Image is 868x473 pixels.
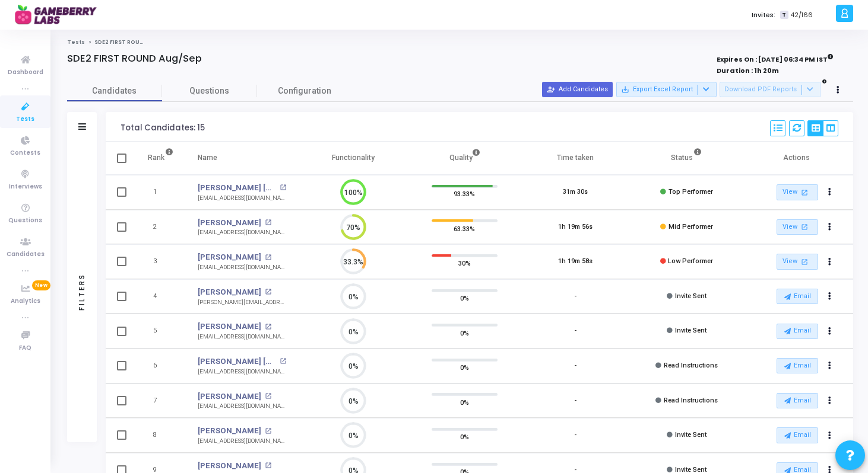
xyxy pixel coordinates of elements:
mat-icon: open_in_new [265,254,271,261]
span: 93.33% [454,188,475,200]
span: 42/166 [791,10,813,20]
span: Candidates [67,85,162,97]
mat-icon: open_in_new [280,358,286,365]
mat-icon: open_in_new [265,462,271,469]
th: Quality [409,142,520,175]
a: View [777,219,818,235]
div: [EMAIL_ADDRESS][DOMAIN_NAME] [198,228,286,237]
button: Export Excel Report [616,82,717,97]
a: [PERSON_NAME] [PERSON_NAME] [198,182,276,194]
button: Actions [822,288,838,305]
div: 31m 30s [563,187,588,197]
span: Invite Sent [675,431,707,439]
a: Tests [67,39,85,46]
mat-icon: open_in_new [265,428,271,434]
span: Tests [16,114,34,124]
div: - [574,326,576,336]
span: New [32,280,50,290]
span: 0% [460,362,469,373]
a: [PERSON_NAME] [198,217,261,229]
div: Time taken [557,151,594,164]
div: 1h 19m 56s [558,222,593,232]
td: 1 [135,175,186,210]
span: Read Instructions [664,362,718,369]
div: - [574,292,576,302]
a: [PERSON_NAME] [198,251,261,263]
th: Rank [135,142,186,175]
span: Invite Sent [675,327,707,334]
button: Email [777,324,818,339]
span: 0% [460,431,469,443]
span: 0% [460,396,469,408]
div: [EMAIL_ADDRESS][DOMAIN_NAME] [198,263,286,272]
div: Total Candidates: 15 [121,123,205,133]
td: 2 [135,210,186,245]
span: Candidates [7,250,45,260]
h4: SDE2 FIRST ROUND Aug/Sep [67,53,202,65]
a: [PERSON_NAME] [PERSON_NAME] [198,356,276,367]
span: 30% [458,257,471,269]
div: - [574,430,576,440]
mat-icon: open_in_new [265,289,271,295]
button: Actions [822,219,838,235]
span: 0% [460,292,469,304]
a: View [777,184,818,200]
label: Invites: [752,10,775,20]
span: Dashboard [8,68,43,78]
button: Actions [822,427,838,444]
div: Filters [77,226,87,357]
span: Questions [8,216,42,226]
span: T [780,11,788,20]
button: Actions [822,392,838,409]
td: 5 [135,314,186,349]
mat-icon: open_in_new [280,184,286,191]
span: Analytics [11,296,40,306]
div: Name [198,151,217,164]
div: - [574,361,576,371]
a: [PERSON_NAME] [198,425,261,437]
button: Email [777,427,818,443]
nav: breadcrumb [67,39,853,46]
span: Contests [10,148,40,158]
mat-icon: open_in_new [265,219,271,226]
button: Actions [822,184,838,201]
span: Top Performer [669,188,713,196]
a: View [777,254,818,270]
button: Email [777,358,818,373]
span: Configuration [278,85,331,97]
mat-icon: save_alt [621,85,629,94]
td: 6 [135,349,186,383]
td: 4 [135,279,186,314]
mat-icon: open_in_new [265,324,271,330]
div: [EMAIL_ADDRESS][DOMAIN_NAME] [198,333,286,341]
div: [EMAIL_ADDRESS][DOMAIN_NAME] [198,437,286,446]
span: Questions [162,85,257,97]
button: Actions [822,358,838,375]
img: logo [15,3,104,27]
div: 1h 19m 58s [558,257,593,267]
div: [EMAIL_ADDRESS][DOMAIN_NAME] [198,367,286,376]
span: Low Performer [668,257,713,265]
mat-icon: open_in_new [799,222,809,232]
span: Interviews [9,182,42,192]
strong: Expires On : [DATE] 06:34 PM IST [717,52,834,65]
div: [EMAIL_ADDRESS][DOMAIN_NAME] [198,194,286,203]
a: [PERSON_NAME] [198,321,261,333]
div: [PERSON_NAME][EMAIL_ADDRESS][DOMAIN_NAME] [198,298,286,307]
a: [PERSON_NAME] [198,286,261,298]
a: [PERSON_NAME] [198,460,261,472]
button: Actions [822,323,838,340]
span: FAQ [19,343,31,353]
button: Email [777,393,818,408]
mat-icon: open_in_new [799,257,809,267]
td: 7 [135,383,186,418]
div: View Options [807,120,838,136]
button: Add Candidates [542,82,613,97]
div: [EMAIL_ADDRESS][DOMAIN_NAME] [198,402,286,411]
mat-icon: person_add_alt [547,85,555,94]
span: Mid Performer [669,223,713,231]
th: Functionality [298,142,409,175]
a: [PERSON_NAME] [198,391,261,402]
